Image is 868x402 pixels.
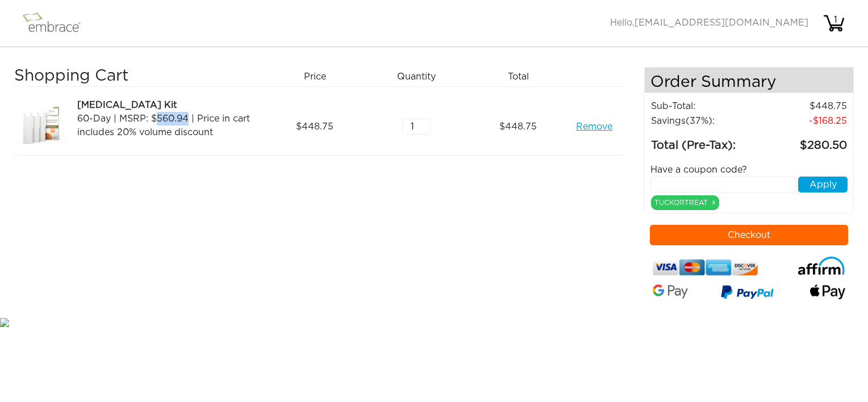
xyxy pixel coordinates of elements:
[576,120,612,133] a: Remove
[653,284,688,299] img: Google-Pay-Logo.svg
[824,13,847,27] div: 1
[650,128,759,154] td: Total (Pre-Tax):
[712,197,716,207] a: x
[296,120,333,133] span: 448.75
[610,18,808,27] span: Hello,
[77,98,260,112] div: [MEDICAL_DATA] Kit
[635,18,808,27] span: [EMAIL_ADDRESS][DOMAIN_NAME]
[14,67,260,86] h3: Shopping Cart
[650,114,759,128] td: Savings :
[645,68,854,93] h4: Order Summary
[651,195,719,210] div: TUCKORTREAT
[823,18,845,27] a: 1
[14,98,71,155] img: a09f5d18-8da6-11e7-9c79-02e45ca4b85b.jpeg
[810,284,845,299] img: fullApplePay.png
[759,128,848,154] td: 280.50
[686,116,712,125] span: (37%)
[471,67,573,86] div: Total
[20,9,94,37] img: logo.png
[798,257,845,275] img: affirm-logo.svg
[759,99,848,114] td: 448.75
[77,112,260,139] div: 60-Day | MSRP: $560.94 | Price in cart includes 20% volume discount
[823,12,845,35] img: cart
[499,120,537,133] span: 448.75
[721,282,774,304] img: paypal-v3.png
[650,99,759,114] td: Sub-Total:
[642,163,857,177] div: Have a coupon code?
[798,177,848,192] button: Apply
[268,67,370,86] div: Price
[653,257,758,278] img: credit-cards.png
[759,114,848,128] td: 168.25
[397,70,436,83] span: Quantity
[650,225,849,245] button: Checkout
